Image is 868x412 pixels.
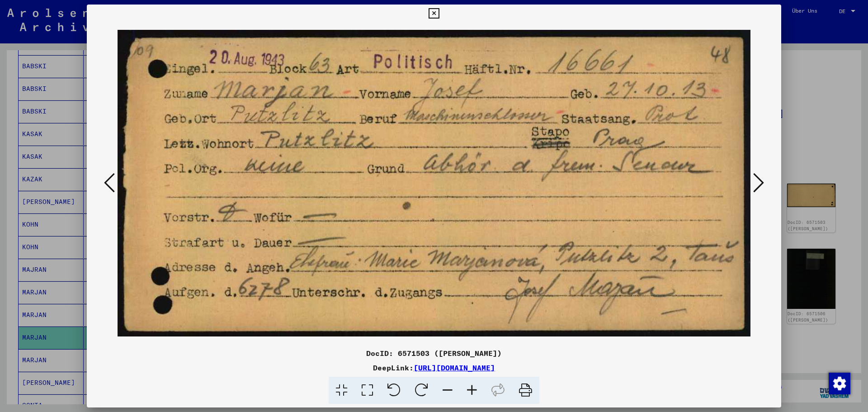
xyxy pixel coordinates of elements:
[828,372,850,394] div: Zustimmung ändern
[829,373,850,394] img: Zustimmung ändern
[118,23,750,344] img: 001.jpg
[87,348,781,359] div: DocID: 6571503 ([PERSON_NAME])
[414,363,495,372] a: [URL][DOMAIN_NAME]
[87,362,781,373] div: DeepLink:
